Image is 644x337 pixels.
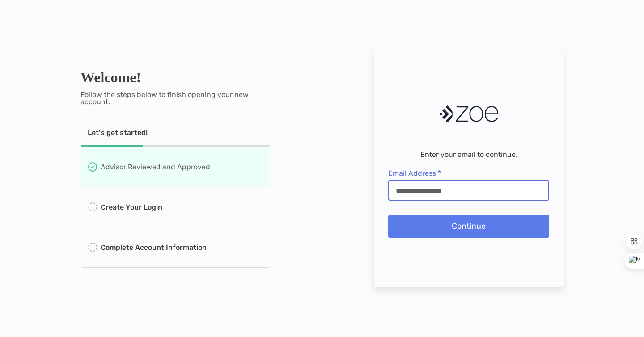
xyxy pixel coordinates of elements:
[88,129,148,136] p: Let's get started!
[389,187,548,194] input: Email Address *
[80,69,270,86] h1: Welcome!
[80,91,270,105] p: Follow the steps below to finish opening your new account.
[388,215,549,238] button: Continue
[101,242,207,253] p: Complete Account Information
[101,202,162,213] p: Create Your Login
[439,99,498,129] img: Company Logo
[101,161,210,173] p: Advisor Reviewed and Approved
[388,169,549,177] span: Email Address *
[420,151,517,158] p: Enter your email to continue.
